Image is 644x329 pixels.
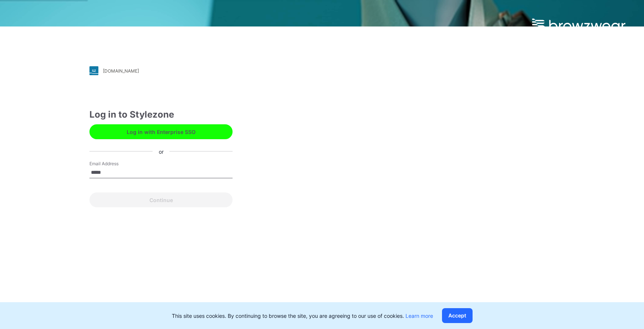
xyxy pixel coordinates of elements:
div: [DOMAIN_NAME] [103,68,139,74]
a: Learn more [405,313,433,319]
div: or [153,147,170,155]
img: browzwear-logo.e42bd6dac1945053ebaf764b6aa21510.svg [532,19,625,32]
div: Log in to Stylezone [89,108,233,121]
a: [DOMAIN_NAME] [89,66,233,75]
button: Accept [442,308,473,323]
label: Email Address [89,160,142,167]
img: stylezone-logo.562084cfcfab977791bfbf7441f1a819.svg [89,66,98,75]
button: Log in with Enterprise SSO [89,124,233,139]
p: This site uses cookies. By continuing to browse the site, you are agreeing to our use of cookies. [172,312,433,320]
